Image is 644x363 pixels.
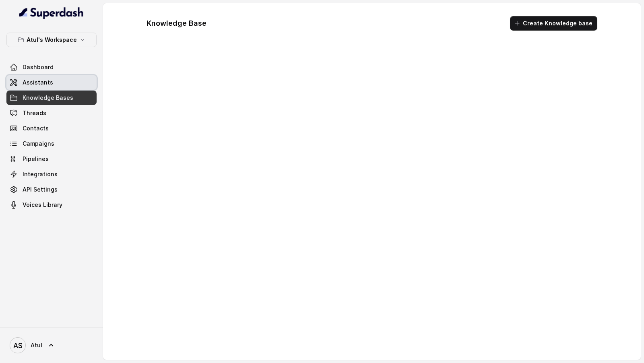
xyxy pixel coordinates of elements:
[6,75,97,90] a: Assistants
[27,35,77,45] p: Atul's Workspace
[6,121,97,136] a: Contacts
[6,198,97,212] a: Voices Library
[6,152,97,166] a: Pipelines
[23,124,49,132] span: Contacts
[23,140,54,148] span: Campaigns
[6,60,97,74] a: Dashboard
[6,106,97,120] a: Threads
[23,63,54,71] span: Dashboard
[6,136,97,151] a: Campaigns
[6,33,97,47] button: Atul's Workspace
[6,91,97,105] a: Knowledge Bases
[147,17,206,30] h1: Knowledge Base
[510,16,597,31] button: Create Knowledge base
[23,201,62,209] span: Voices Library
[6,182,97,197] a: API Settings
[31,341,42,349] span: Atul
[23,155,49,163] span: Pipelines
[23,170,58,178] span: Integrations
[23,109,46,117] span: Threads
[23,186,58,194] span: API Settings
[23,78,53,87] span: Assistants
[23,94,73,102] span: Knowledge Bases
[6,334,97,357] a: Atul
[6,167,97,181] a: Integrations
[13,341,23,350] text: AS
[19,6,84,19] img: light.svg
